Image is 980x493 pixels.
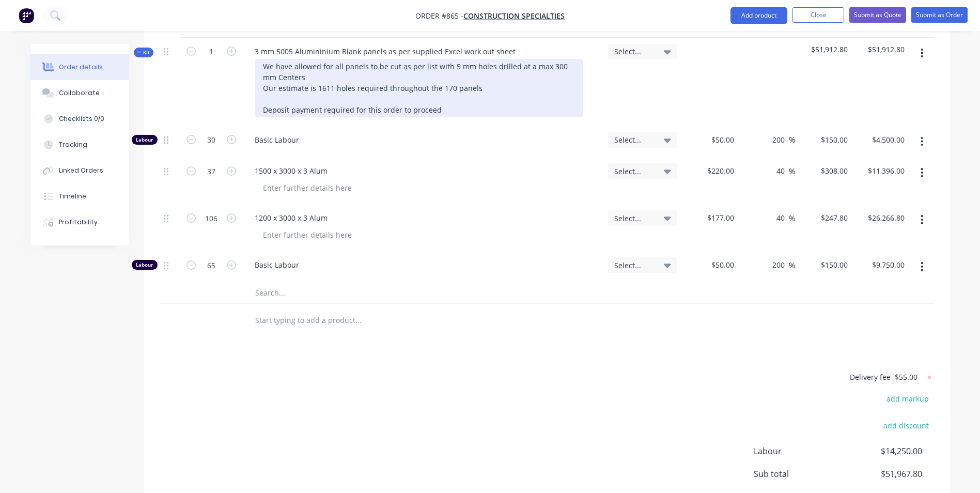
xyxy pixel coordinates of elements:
[789,134,795,146] span: %
[30,132,129,158] button: Tracking
[19,8,34,23] img: Factory
[614,260,654,271] span: Select...
[614,213,654,224] span: Select...
[59,192,86,201] div: Timeline
[59,63,103,72] div: Order details
[799,44,848,55] span: $51,912.80
[881,392,935,406] button: add markup
[246,163,336,178] div: 1500 x 3000 x 3 Alum
[850,372,891,382] span: Delivery fee
[614,134,654,145] span: Select...
[415,11,463,21] span: Order #865 -
[789,259,795,271] span: %
[59,218,98,227] div: Profitability
[30,158,129,183] button: Linked Orders
[255,283,461,303] input: Search...
[789,165,795,177] span: %
[845,445,922,457] span: $14,250.00
[878,419,935,433] button: add discount
[255,59,583,117] div: We have allowed for all panels to be cut as per list with 5 mm holes drilled at a max 300 mm Cent...
[845,468,922,480] span: $51,967.80
[137,49,150,56] span: Kit
[730,7,787,24] button: Add product
[849,7,906,23] button: Submit as Quote
[59,114,104,124] div: Checklists 0/0
[255,310,461,331] input: Start typing to add a product...
[246,44,524,59] div: 3 mm 5005 Alumininium Blank panels as per supplied Excel work out sheet
[463,11,565,21] a: Construction Specialties
[132,260,158,270] div: Labour
[792,7,844,23] button: Close
[614,46,654,57] span: Select...
[754,468,846,480] span: Sub total
[255,134,600,145] span: Basic Labour
[132,135,158,145] div: Labour
[255,259,600,270] span: Basic Labour
[59,140,87,149] div: Tracking
[59,88,100,98] div: Collaborate
[856,44,905,55] span: $51,912.80
[59,166,103,175] div: Linked Orders
[134,48,153,57] div: Kit
[30,80,129,106] button: Collaborate
[911,7,968,23] button: Submit as Order
[30,106,129,132] button: Checklists 0/0
[614,166,654,177] span: Select...
[789,212,795,224] span: %
[246,210,336,225] div: 1200 x 3000 x 3 Alum
[895,372,917,382] span: $55.00
[30,54,129,80] button: Order details
[30,209,129,235] button: Profitability
[30,183,129,209] button: Timeline
[754,445,846,457] span: Labour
